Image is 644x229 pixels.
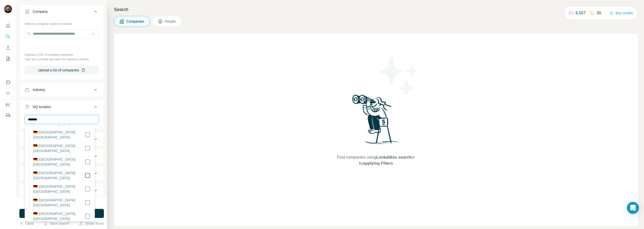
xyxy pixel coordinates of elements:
p: 6,557 [576,10,586,16]
button: Company [20,6,104,20]
button: Enrich CSV [4,43,12,52]
button: Use Surfe on LinkedIn [4,78,12,87]
span: Companies [126,19,145,24]
span: People [165,19,176,24]
p: 50 [597,10,601,16]
div: Industry [33,87,45,92]
img: Surfe Illustration - Woman searching with binoculars [350,93,402,149]
button: Save search [44,221,69,226]
label: 🇩🇪 [GEOGRAPHIC_DATA]: [GEOGRAPHIC_DATA] [33,130,85,140]
button: Search [4,32,12,41]
span: Find companies using or by [336,154,416,166]
button: HQ location [20,101,104,115]
button: My lists [4,54,12,63]
div: Select a company name or website [25,20,99,26]
button: Clear [19,221,34,226]
div: Open Intercom Messenger [627,202,639,214]
button: Share filters [79,221,104,226]
button: Run search [19,209,104,218]
img: Surfe Illustration - Stars [376,54,421,99]
p: Upload a CSV of company websites. [25,53,99,57]
button: Dashboard [4,100,12,109]
button: Quick start [4,21,12,30]
img: Avatar [4,5,12,13]
button: Upload a list of companies [25,66,99,75]
button: Keywords [20,184,104,196]
label: 🇩🇪 [GEOGRAPHIC_DATA]: [GEOGRAPHIC_DATA] [33,157,85,167]
label: 🇩🇪 [GEOGRAPHIC_DATA]: [GEOGRAPHIC_DATA] [33,184,85,194]
label: 🇩🇪 [GEOGRAPHIC_DATA]: [GEOGRAPHIC_DATA] [33,170,85,180]
span: Lookalikes search [376,155,411,159]
label: 🇩🇪 [GEOGRAPHIC_DATA]: [GEOGRAPHIC_DATA] [33,211,85,221]
button: Employees (size) [20,150,104,162]
button: Technologies [20,167,104,179]
p: Your list is private and won't be saved or shared. [25,57,99,62]
button: Industry [20,84,104,96]
div: HQ location [33,104,51,109]
button: Feedback [4,111,12,120]
h4: Search [114,6,638,13]
label: 🇩🇪 [GEOGRAPHIC_DATA]: [GEOGRAPHIC_DATA] [33,198,85,208]
button: Use Surfe API [4,89,12,98]
button: Buy credits [610,10,633,17]
span: applying Filters [363,161,393,165]
div: Company [33,9,48,14]
label: 🇩🇪 [GEOGRAPHIC_DATA]: [GEOGRAPHIC_DATA] [33,143,85,153]
button: Annual revenue ($) [20,133,104,145]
